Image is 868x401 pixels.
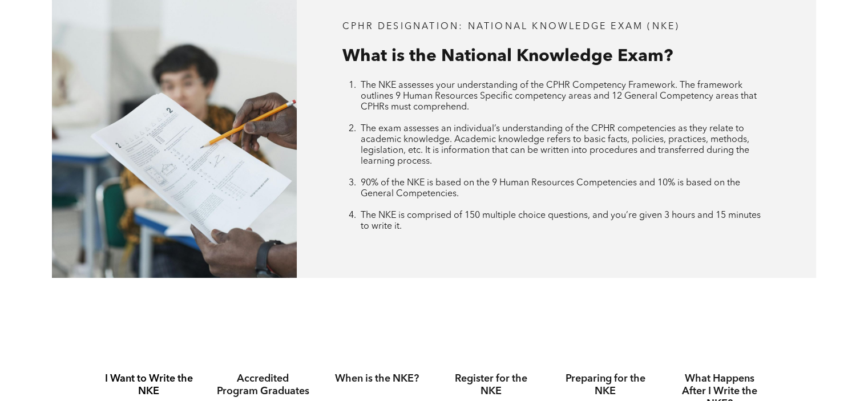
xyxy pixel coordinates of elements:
[102,372,196,398] h4: I Want to Write the NKE
[342,22,680,31] span: CPHR DESIGNATION: National Knowledge Exam (NKE)
[342,48,673,65] span: What is the National Knowledge Exam?
[330,372,424,385] h4: When is the NKE?
[361,211,761,231] span: The NKE is comprised of 150 multiple choice questions, and you’re given 3 hours and 15 minutes to...
[361,81,757,112] span: The NKE assesses your understanding of the CPHR Competency Framework. The framework outlines 9 Hu...
[445,372,538,398] h4: Register for the NKE
[559,372,652,398] h4: Preparing for the NKE
[361,179,740,199] span: 90% of the NKE is based on the 9 Human Resources Competencies and 10% is based on the General Com...
[361,124,749,166] span: The exam assesses an individual’s understanding of the CPHR competencies as they relate to academ...
[216,372,310,398] h4: Accredited Program Graduates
